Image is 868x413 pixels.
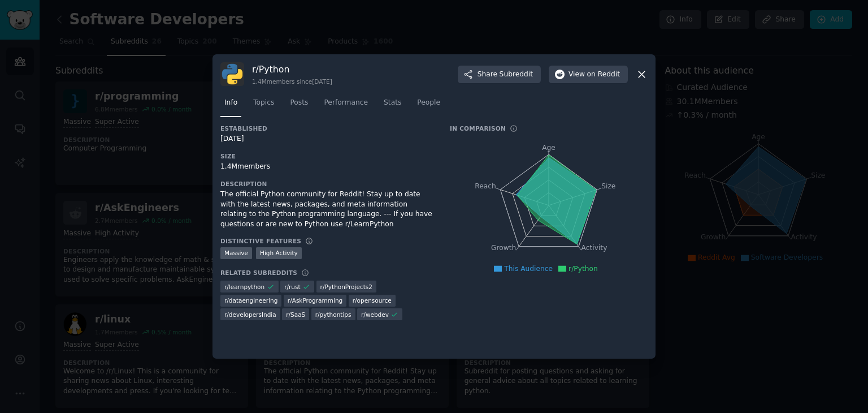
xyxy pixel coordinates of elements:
[288,296,342,304] span: r/ AskProgramming
[220,237,301,245] h3: Distinctive Features
[290,98,308,108] span: Posts
[384,98,401,108] span: Stats
[417,98,440,108] span: People
[504,265,553,273] span: This Audience
[252,78,332,85] div: 1.4M members since [DATE]
[601,182,615,190] tspan: Size
[581,244,607,252] tspan: Activity
[220,124,434,132] h3: Established
[224,311,276,319] span: r/ developersIndia
[220,180,434,188] h3: Description
[284,283,300,291] span: r/ rust
[252,63,332,75] h3: r/ Python
[568,265,598,273] span: r/Python
[587,70,620,80] span: on Reddit
[413,94,444,117] a: People
[491,244,516,252] tspan: Growth
[500,70,533,80] span: Subreddit
[256,247,302,259] div: High Activity
[549,66,628,84] button: Viewon Reddit
[220,190,434,229] div: The official Python community for Reddit! Stay up to date with the latest news, packages, and met...
[220,152,434,160] h3: Size
[361,311,389,319] span: r/ webdev
[450,124,506,132] h3: In Comparison
[286,94,312,117] a: Posts
[380,94,405,117] a: Stats
[220,94,241,117] a: Info
[220,162,434,172] div: 1.4M members
[315,311,351,319] span: r/ pythontips
[249,94,278,117] a: Topics
[353,296,392,304] span: r/ opensource
[286,311,305,319] span: r/ SaaS
[220,134,434,144] div: [DATE]
[320,283,372,291] span: r/ PythonProjects2
[220,62,244,86] img: Python
[324,98,368,108] span: Performance
[220,269,297,277] h3: Related Subreddits
[542,144,555,152] tspan: Age
[224,283,264,291] span: r/ learnpython
[568,70,620,80] span: View
[253,98,274,108] span: Topics
[320,94,372,117] a: Performance
[475,182,496,190] tspan: Reach
[224,98,237,108] span: Info
[478,70,533,80] span: Share
[220,247,252,259] div: Massive
[458,66,541,84] button: ShareSubreddit
[224,296,277,304] span: r/ dataengineering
